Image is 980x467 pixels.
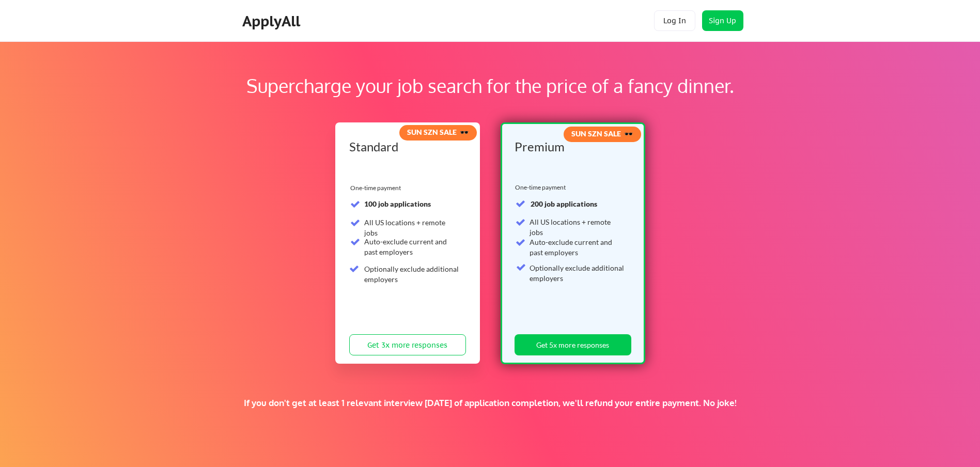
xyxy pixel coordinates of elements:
[407,128,469,136] strong: SUN SZN SALE 🕶️
[364,199,431,208] strong: 100 job applications
[515,334,631,355] button: Get 5x more responses
[364,264,460,284] div: Optionally exclude additional employers
[66,72,914,100] div: Supercharge your job search for the price of a fancy dinner.
[702,10,743,31] button: Sign Up
[350,184,404,192] div: One-time payment
[515,141,628,153] div: Premium
[530,217,625,237] div: All US locations + remote jobs
[364,237,460,257] div: Auto-exclude current and past employers
[349,334,466,355] button: Get 3x more responses
[530,237,625,257] div: Auto-exclude current and past employers
[571,129,633,138] strong: SUN SZN SALE 🕶️
[349,141,462,153] div: Standard
[364,217,460,238] div: All US locations + remote jobs
[515,183,569,192] div: One-time payment
[179,397,801,409] div: If you don't get at least 1 relevant interview [DATE] of application completion, we'll refund you...
[242,12,303,30] div: ApplyAll
[654,10,695,31] button: Log In
[531,199,597,208] strong: 200 job applications
[530,263,625,283] div: Optionally exclude additional employers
